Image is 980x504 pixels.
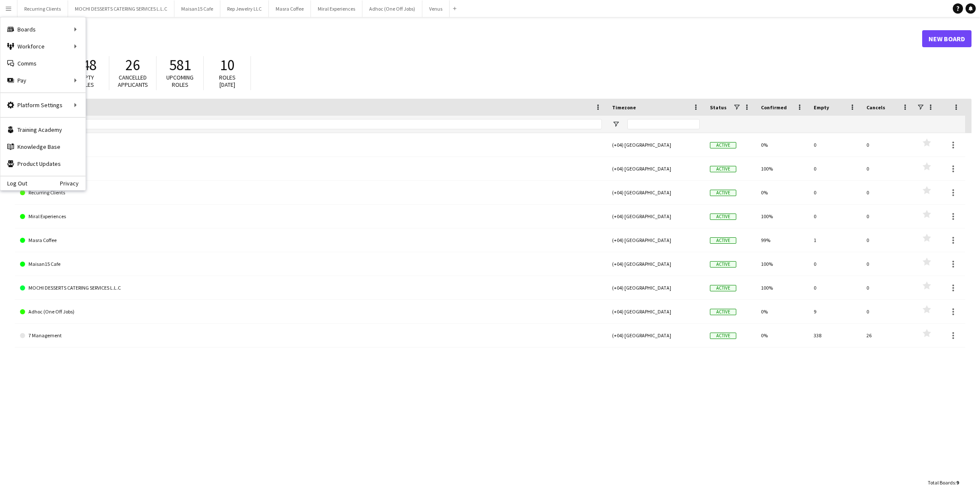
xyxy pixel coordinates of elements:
[20,324,602,347] a: 7 Management
[756,157,809,180] div: 100%
[710,214,736,220] span: Active
[710,237,736,244] span: Active
[809,276,861,299] div: 0
[422,0,450,17] button: Venus
[710,104,726,111] span: Status
[0,55,85,72] a: Comms
[756,205,809,228] div: 100%
[861,133,914,157] div: 0
[928,479,955,486] span: Total Boards
[20,133,602,157] a: Venus
[761,104,787,111] span: Confirmed
[0,138,85,155] a: Knowledge Base
[710,285,736,291] span: Active
[17,0,68,17] button: Recurring Clients
[612,120,620,128] button: Open Filter Menu
[756,252,809,276] div: 100%
[607,181,705,204] div: (+04) [GEOGRAPHIC_DATA]
[627,119,700,129] input: Timezone Filter Input
[710,309,736,315] span: Active
[861,300,914,323] div: 0
[710,142,736,148] span: Active
[866,104,885,111] span: Cancels
[814,104,829,111] span: Empty
[710,190,736,196] span: Active
[861,324,914,347] div: 26
[0,21,85,38] div: Boards
[20,181,602,205] a: Recurring Clients
[809,181,861,204] div: 0
[362,0,422,17] button: Adhoc (One Off Jobs)
[756,324,809,347] div: 0%
[607,324,705,347] div: (+04) [GEOGRAPHIC_DATA]
[607,300,705,323] div: (+04) [GEOGRAPHIC_DATA]
[756,300,809,323] div: 0%
[311,0,362,17] button: Miral Experiences
[809,324,861,347] div: 338
[710,261,736,268] span: Active
[607,157,705,180] div: (+04) [GEOGRAPHIC_DATA]
[60,180,85,187] a: Privacy
[220,0,269,17] button: Rep Jewelry LLC
[861,252,914,276] div: 0
[956,479,959,486] span: 9
[809,252,861,276] div: 0
[607,276,705,299] div: (+04) [GEOGRAPHIC_DATA]
[756,133,809,157] div: 0%
[219,74,236,88] span: Roles [DATE]
[861,157,914,180] div: 0
[20,228,602,252] a: Masra Coffee
[607,133,705,157] div: (+04) [GEOGRAPHIC_DATA]
[0,121,85,138] a: Training Academy
[928,474,959,491] div: :
[0,155,85,172] a: Product Updates
[0,180,27,187] a: Log Out
[0,72,85,89] div: Pay
[20,276,602,300] a: MOCHI DESSERTS CATERING SERVICES L.L.C
[861,276,914,299] div: 0
[220,56,234,74] span: 10
[809,300,861,323] div: 9
[861,228,914,252] div: 0
[809,133,861,157] div: 0
[861,181,914,204] div: 0
[607,252,705,276] div: (+04) [GEOGRAPHIC_DATA]
[710,333,736,339] span: Active
[15,32,922,45] h1: Boards
[809,157,861,180] div: 0
[174,0,220,17] button: Maisan15 Cafe
[710,166,736,172] span: Active
[809,205,861,228] div: 0
[861,205,914,228] div: 0
[922,30,971,47] a: New Board
[607,228,705,252] div: (+04) [GEOGRAPHIC_DATA]
[20,300,602,324] a: Adhoc (One Off Jobs)
[756,181,809,204] div: 0%
[612,104,636,111] span: Timezone
[169,56,191,74] span: 581
[166,74,194,88] span: Upcoming roles
[35,119,602,129] input: Board name Filter Input
[68,0,174,17] button: MOCHI DESSERTS CATERING SERVICES L.L.C
[0,38,85,55] div: Workforce
[20,252,602,276] a: Maisan15 Cafe
[118,74,148,88] span: Cancelled applicants
[125,56,140,74] span: 26
[269,0,311,17] button: Masra Coffee
[607,205,705,228] div: (+04) [GEOGRAPHIC_DATA]
[20,157,602,181] a: Rep Jewelry LLC
[809,228,861,252] div: 1
[0,97,85,114] div: Platform Settings
[20,205,602,228] a: Miral Experiences
[756,276,809,299] div: 100%
[756,228,809,252] div: 99%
